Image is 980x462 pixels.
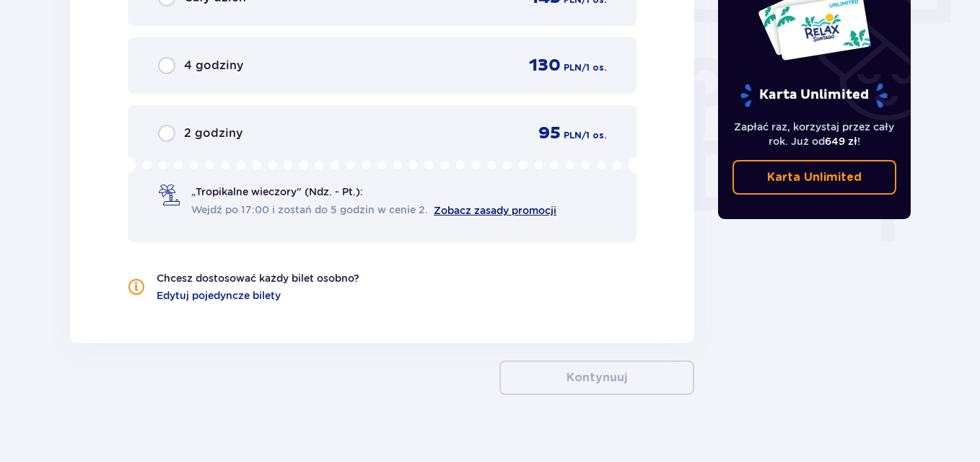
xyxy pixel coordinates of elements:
span: PLN [564,61,582,74]
p: Karta Unlimited [767,169,862,185]
span: „Tropikalne wieczory" (Ndz. - Pt.): [191,185,363,199]
span: 2 godziny [184,125,242,141]
a: Zobacz zasady promocji [434,205,556,216]
p: Zapłać raz, korzystaj przez cały rok. Już od ! [732,120,897,148]
span: 4 godziny [184,58,243,74]
span: Wejdź po 17:00 i zostań do 5 godzin w cenie 2. [191,203,428,217]
p: Chcesz dostosować każdy bilet osobno? [157,271,359,285]
p: Kontynuuj [566,370,627,386]
span: / 1 os. [582,61,606,74]
a: Edytuj pojedyncze bilety [157,288,281,303]
span: 649 zł [825,136,857,147]
span: PLN [564,129,582,142]
span: 95 [538,123,561,144]
span: 130 [529,55,561,76]
span: / 1 os. [582,129,606,142]
a: Karta Unlimited [732,160,897,195]
p: Karta Unlimited [739,83,889,108]
button: Kontynuuj [499,360,694,395]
